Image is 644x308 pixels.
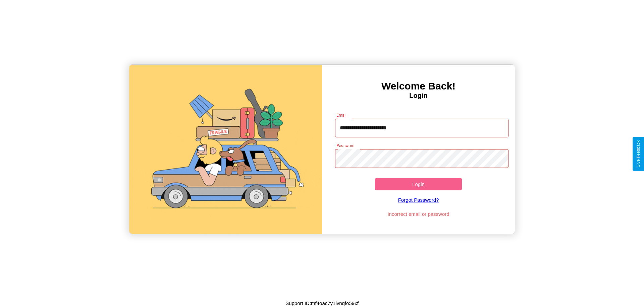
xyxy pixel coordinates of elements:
[375,178,462,190] button: Login
[332,209,505,219] p: Incorrect email or password
[336,143,354,148] label: Password
[636,140,641,168] div: Give Feedback
[285,299,359,308] p: Support ID: mf4oac7y1lvnqfo59xf
[322,92,515,100] h4: Login
[336,112,347,118] label: Email
[322,80,515,92] h3: Welcome Back!
[332,190,505,209] a: Forgot Password?
[129,65,322,234] img: gif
